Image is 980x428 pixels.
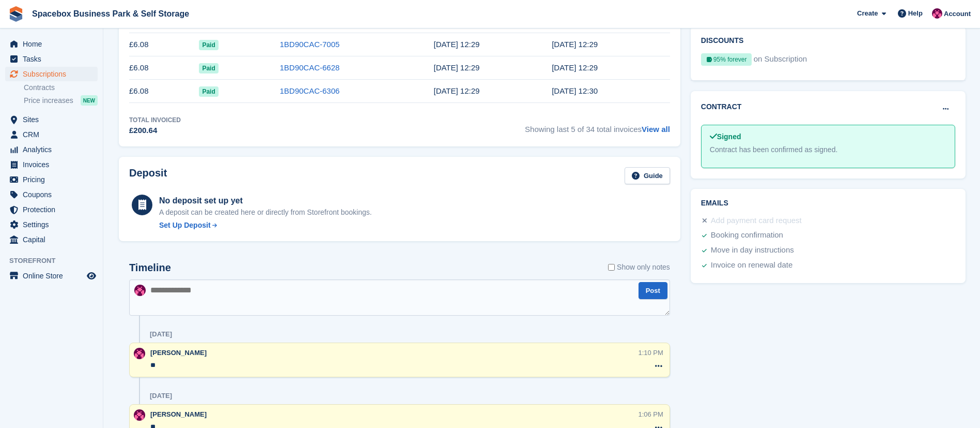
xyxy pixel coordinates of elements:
[129,80,199,103] td: £6.08
[28,5,193,22] a: Spacebox Business Park & Self Storage
[23,127,85,142] span: CRM
[608,262,615,273] input: Show only notes
[552,40,598,49] time: 2025-07-12 11:29:25 UTC
[23,52,85,66] span: Tasks
[701,199,955,208] h2: Emails
[433,63,479,72] time: 2025-06-13 11:29:07 UTC
[23,37,85,51] span: Home
[608,262,670,273] label: Show only notes
[932,8,942,19] img: Avishka Chauhan
[638,348,663,358] div: 1:10 PM
[159,195,372,207] div: No deposit set up yet
[129,56,199,80] td: £6.08
[199,40,218,50] span: Paid
[279,63,339,72] a: 1BD90CAC-6628
[159,220,211,231] div: Set Up Deposit
[5,37,98,51] a: menu
[525,115,670,137] span: Showing last 5 of 34 total invoices
[5,269,98,283] a: menu
[24,96,73,106] span: Price increases
[908,8,923,19] span: Help
[5,67,98,81] a: menu
[5,202,98,217] a: menu
[710,144,946,155] div: Contract has been confirmed as signed.
[552,86,598,95] time: 2025-05-12 11:30:06 UTC
[129,33,199,56] td: £6.08
[150,410,207,418] span: [PERSON_NAME]
[711,244,794,257] div: Move in day instructions
[23,112,85,127] span: Sites
[24,95,98,106] a: Price increases NEW
[129,262,171,274] h2: Timeline
[711,259,792,272] div: Invoice on renewal date
[5,172,98,187] a: menu
[701,101,742,112] h2: Contract
[944,9,971,19] span: Account
[711,229,783,242] div: Booking confirmation
[711,215,802,227] div: Add payment card request
[150,349,207,357] span: [PERSON_NAME]
[129,115,181,125] div: Total Invoiced
[5,142,98,157] a: menu
[5,232,98,247] a: menu
[5,112,98,127] a: menu
[639,282,667,299] button: Post
[701,37,955,45] h2: Discounts
[754,53,807,70] span: on Subscription
[134,409,145,421] img: Avishka Chauhan
[129,125,181,137] div: £200.64
[81,95,98,106] div: NEW
[857,8,878,19] span: Create
[134,285,146,296] img: Avishka Chauhan
[23,187,85,202] span: Coupons
[159,220,372,231] a: Set Up Deposit
[5,157,98,172] a: menu
[134,348,145,359] img: Avishka Chauhan
[23,142,85,157] span: Analytics
[642,125,670,134] a: View all
[5,52,98,66] a: menu
[150,392,172,400] div: [DATE]
[23,67,85,81] span: Subscriptions
[625,167,670,184] a: Guide
[5,127,98,142] a: menu
[279,40,339,49] a: 1BD90CAC-7005
[159,207,372,218] p: A deposit can be created here or directly from Storefront bookings.
[552,63,598,72] time: 2025-06-12 11:29:45 UTC
[433,40,479,49] time: 2025-07-13 11:29:07 UTC
[638,409,663,419] div: 1:06 PM
[23,217,85,232] span: Settings
[5,187,98,202] a: menu
[701,53,752,66] div: 95% forever
[9,256,103,266] span: Storefront
[150,330,172,338] div: [DATE]
[23,172,85,187] span: Pricing
[710,131,946,142] div: Signed
[23,269,85,283] span: Online Store
[5,217,98,232] a: menu
[23,232,85,247] span: Capital
[23,157,85,172] span: Invoices
[85,270,98,282] a: Preview store
[199,63,218,73] span: Paid
[24,83,98,93] a: Contracts
[8,6,24,22] img: stora-icon-8386f47178a22dfd0bd8f6a31ec36ba5ce8667c1dd55bd0f319d3a0aa187defe.svg
[433,86,479,95] time: 2025-05-13 11:29:07 UTC
[129,167,167,184] h2: Deposit
[279,86,339,95] a: 1BD90CAC-6306
[199,86,218,97] span: Paid
[23,202,85,217] span: Protection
